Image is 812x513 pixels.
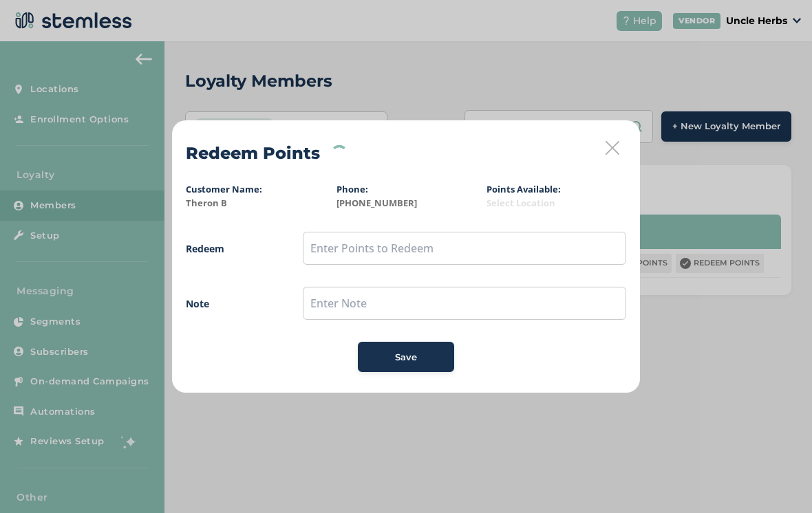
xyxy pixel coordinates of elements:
label: Theron B [186,197,325,210]
label: Phone: [336,183,368,195]
label: Note [186,296,275,311]
input: Enter Note [303,287,626,320]
h2: Redeem Points [186,141,320,166]
label: Redeem [186,241,275,256]
label: Customer Name: [186,183,262,195]
input: Enter Points to Redeem [303,232,626,265]
span: Save [395,351,417,364]
label: Points Available: [487,183,561,195]
label: Select Location [487,197,626,210]
iframe: Chat Widget [743,447,812,513]
button: Save [358,342,454,372]
label: [PHONE_NUMBER] [336,197,476,210]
